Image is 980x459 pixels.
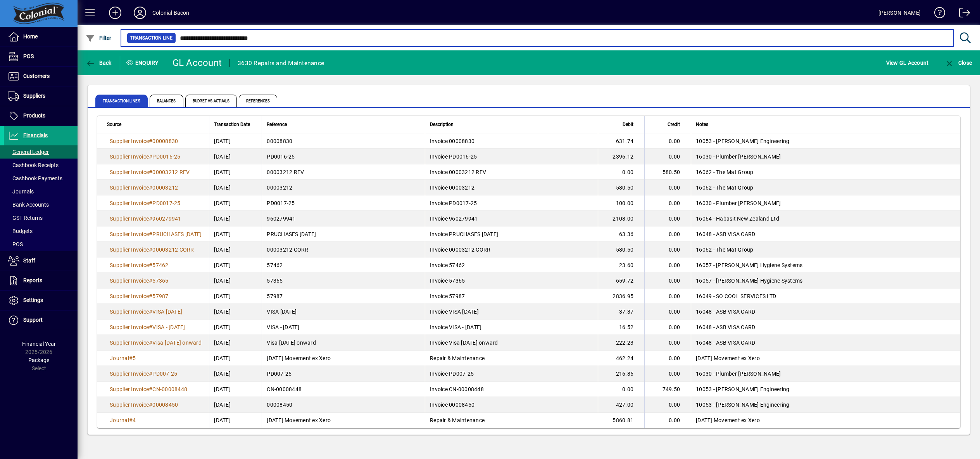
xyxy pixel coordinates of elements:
[598,319,644,335] td: 16.52
[149,138,152,144] span: #
[103,6,128,20] button: Add
[107,276,171,285] a: Supplier Invoice#57365
[149,293,152,299] span: #
[598,242,644,257] td: 580.50
[149,231,152,237] span: #
[86,35,112,41] span: Filter
[4,224,78,238] a: Budgets
[107,120,121,129] span: Source
[214,323,231,331] span: [DATE]
[185,95,237,107] span: Budget vs Actuals
[107,385,190,393] a: Supplier Invoice#CN-00008448
[598,366,644,381] td: 216.86
[4,27,78,47] a: Home
[152,340,202,346] span: Visa [DATE] onward
[696,324,755,330] span: 16048 - ASB VISA CARD
[430,247,490,253] span: Invoice 00003212 CORR
[696,278,802,284] span: 16057 - [PERSON_NAME] Hygiene Systems
[644,304,691,319] td: 0.00
[430,216,478,222] span: Invoice 960279941
[430,169,486,175] span: Invoice 00003212 REV
[110,340,149,346] span: Supplier Invoice
[149,309,152,315] span: #
[214,168,231,176] span: [DATE]
[623,120,633,129] span: Debit
[598,304,644,319] td: 37.37
[107,230,204,238] a: Supplier Invoice#PRUCHASES [DATE]
[267,371,292,377] span: PD007-25
[696,371,781,377] span: 16030 - Plumber [PERSON_NAME]
[598,164,644,180] td: 0.00
[696,154,781,160] span: 16030 - Plumber [PERSON_NAME]
[267,154,295,160] span: PD0016-25
[4,86,78,106] a: Suppliers
[152,293,168,299] span: 57987
[214,385,231,393] span: [DATE]
[8,228,33,234] span: Budgets
[644,242,691,257] td: 0.00
[149,262,152,268] span: #
[644,133,691,149] td: 0.00
[107,261,171,269] a: Supplier Invoice#57462
[152,231,202,237] span: PRUCHASES [DATE]
[430,355,485,361] span: Repair & Maintenance
[644,412,691,428] td: 0.00
[644,211,691,226] td: 0.00
[696,185,753,191] span: 16062 - The Mat Group
[8,175,62,181] span: Cashbook Payments
[4,238,78,251] a: POS
[110,417,129,423] span: Journal
[953,2,970,27] a: Logout
[149,278,152,284] span: #
[696,340,755,346] span: 16048 - ASB VISA CARD
[4,211,78,224] a: GST Returns
[937,56,980,70] app-page-header-button: Close enquiry
[23,112,45,119] span: Products
[107,245,197,254] a: Supplier Invoice#00003212 CORR
[128,6,152,20] button: Profile
[598,381,644,397] td: 0.00
[152,185,178,191] span: 00003212
[430,120,454,129] span: Description
[129,355,133,361] span: #
[696,216,779,222] span: 16064 - Habasit New Zealand Ltd
[598,350,644,366] td: 462.24
[267,120,287,129] span: Reference
[84,56,114,70] button: Back
[152,386,187,392] span: CN-00008448
[8,241,23,247] span: POS
[214,137,231,145] span: [DATE]
[267,402,292,408] span: 00008450
[4,251,78,271] a: Staff
[107,214,184,223] a: Supplier Invoice#960279941
[430,309,479,315] span: Invoice VISA [DATE]
[173,57,222,69] div: GL Account
[152,309,182,315] span: VISA [DATE]
[430,293,465,299] span: Invoice 57987
[107,199,183,207] a: Supplier Invoice#PD0017-25
[8,188,34,195] span: Journals
[430,371,474,377] span: Invoice PD007-25
[267,120,420,129] div: Reference
[649,120,687,129] div: Credit
[214,354,231,362] span: [DATE]
[107,168,192,176] a: Supplier Invoice#00003212 REV
[884,56,931,70] button: View GL Account
[110,200,149,206] span: Supplier Invoice
[214,370,231,378] span: [DATE]
[4,291,78,310] a: Settings
[110,355,129,361] span: Journal
[129,417,133,423] span: #
[107,292,171,300] a: Supplier Invoice#57987
[696,138,789,144] span: 10053 - [PERSON_NAME] Engineering
[696,386,789,392] span: 10053 - [PERSON_NAME] Engineering
[878,7,921,19] div: [PERSON_NAME]
[668,120,680,129] span: Credit
[23,73,50,79] span: Customers
[28,357,49,363] span: Package
[8,202,49,208] span: Bank Accounts
[644,226,691,242] td: 0.00
[696,169,753,175] span: 16062 - The Mat Group
[4,145,78,159] a: General Ledger
[110,231,149,237] span: Supplier Invoice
